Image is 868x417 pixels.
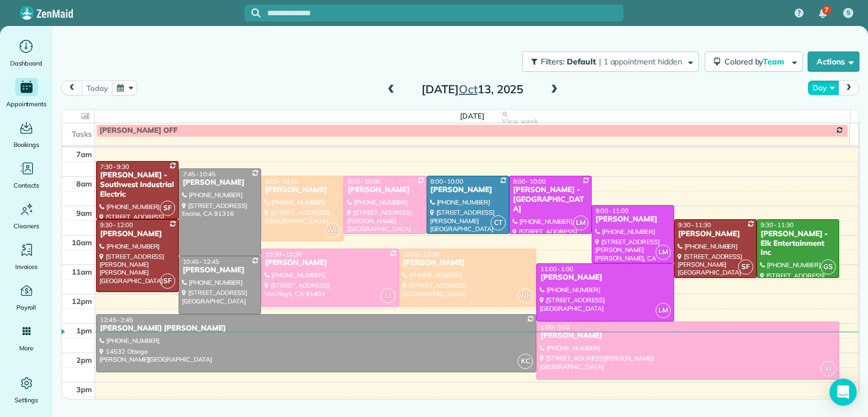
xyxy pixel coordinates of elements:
[811,1,835,26] div: 7 unread notifications
[513,185,588,214] div: [PERSON_NAME] - [GEOGRAPHIC_DATA]
[760,229,836,258] div: [PERSON_NAME] - Elk Entertainment Inc
[541,57,565,67] span: Filters:
[76,355,92,364] span: 2pm
[76,208,92,218] span: 9am
[61,80,83,95] button: prev
[738,259,753,275] span: SF
[81,80,112,95] button: today
[265,250,302,258] span: 10:30 - 12:30
[99,229,175,239] div: [PERSON_NAME]
[705,51,803,72] button: Colored byTeam
[100,221,133,229] span: 9:30 - 12:00
[517,51,698,72] a: Filters: Default | 1 appointment hidden
[72,267,92,276] span: 11am
[100,316,133,324] span: 12:45 - 2:45
[14,180,39,191] span: Contacts
[19,342,33,354] span: More
[678,229,753,239] div: [PERSON_NAME]
[264,185,340,195] div: [PERSON_NAME]
[808,51,860,72] button: Actions
[15,261,38,272] span: Invoices
[678,221,711,229] span: 9:30 - 11:30
[99,126,177,135] span: [PERSON_NAME] OFF
[347,185,423,195] div: [PERSON_NAME]
[348,177,380,185] span: 8:00 - 10:00
[5,374,48,406] a: Settings
[808,80,839,95] button: Day
[567,57,597,67] span: Default
[380,288,396,303] span: LI
[459,82,478,96] span: Oct
[656,303,671,318] span: LM
[76,179,92,188] span: 8am
[838,80,860,95] button: next
[183,258,219,266] span: 10:45 - 12:45
[245,8,261,18] button: Focus search
[182,266,258,275] div: [PERSON_NAME]
[15,394,38,406] span: Settings
[264,258,396,268] div: [PERSON_NAME]
[14,220,39,232] span: Cleaners
[761,221,793,229] span: 9:30 - 11:30
[518,288,533,303] span: WB
[5,37,48,69] a: Dashboard
[522,51,698,72] button: Filters: Default | 1 appointment hidden
[99,324,533,333] div: [PERSON_NAME] [PERSON_NAME]
[5,159,48,191] a: Contacts
[160,201,175,216] span: SF
[513,177,546,185] span: 8:00 - 10:00
[100,163,129,171] span: 7:30 - 9:30
[599,57,682,67] span: | 1 appointment hidden
[251,8,261,18] svg: Focus search
[595,215,671,224] div: [PERSON_NAME]
[402,83,543,95] h2: [DATE] 13, 2025
[325,223,340,238] span: WB
[540,331,836,341] div: [PERSON_NAME]
[5,281,48,313] a: Payroll
[76,150,92,159] span: 7am
[5,78,48,110] a: Appointments
[99,171,175,199] div: [PERSON_NAME] - Southwest Industrial Electric
[540,323,570,331] span: 1:00 - 3:00
[656,245,671,260] span: LM
[430,185,506,195] div: [PERSON_NAME]
[518,354,533,369] span: KC
[72,238,92,247] span: 10am
[6,98,47,110] span: Appointments
[76,385,92,394] span: 3pm
[824,6,828,15] span: 7
[5,241,48,272] a: Invoices
[540,273,671,283] div: [PERSON_NAME]
[5,200,48,232] a: Cleaners
[403,250,440,258] span: 10:30 - 12:30
[183,170,215,178] span: 7:45 - 10:45
[431,177,463,185] span: 8:00 - 10:00
[540,265,573,273] span: 11:00 - 1:00
[5,119,48,150] a: Bookings
[10,58,42,69] span: Dashboard
[76,326,92,335] span: 1pm
[402,258,533,268] div: [PERSON_NAME]
[573,215,588,231] span: LM
[182,178,258,188] div: [PERSON_NAME]
[491,215,506,231] span: CT
[460,111,484,120] span: [DATE]
[265,177,298,185] span: 8:00 - 10:15
[16,302,37,313] span: Payroll
[847,8,850,18] span: S
[14,139,40,150] span: Bookings
[502,117,538,126] span: View week
[821,259,836,275] span: GS
[763,57,786,67] span: Team
[821,361,836,376] span: LI
[160,273,175,289] span: SF
[596,207,628,215] span: 9:00 - 11:00
[724,57,788,67] span: Colored by
[72,297,92,306] span: 12pm
[830,379,857,406] div: Open Intercom Messenger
